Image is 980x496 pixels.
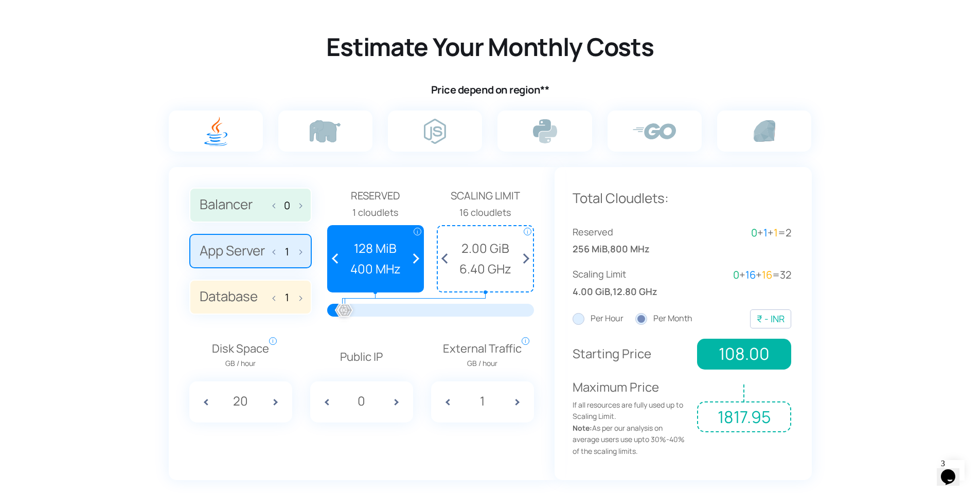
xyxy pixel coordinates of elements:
[751,226,757,240] span: 0
[573,423,592,433] strong: Note:
[310,348,413,366] p: Public IP
[279,246,295,258] input: App Server
[333,259,418,279] span: 400 MHz
[524,228,531,235] span: i
[573,312,623,325] label: Per Hour
[437,205,534,220] div: 16 cloudlets
[189,234,312,269] label: App Server
[682,267,791,283] div: + + =
[522,337,529,345] span: i
[443,358,522,369] span: GB / hour
[780,268,791,282] span: 32
[533,119,557,143] img: python
[443,340,522,370] span: External Traffic
[633,123,676,139] img: go
[745,268,756,282] span: 16
[424,119,446,144] img: node
[635,312,692,325] label: Per Month
[937,455,970,486] iframe: chat widget
[443,259,528,279] span: 6.40 GHz
[279,199,295,211] input: Balancer
[204,117,227,146] img: java
[733,268,739,282] span: 0
[166,83,814,97] h4: Price depend on region**
[573,225,682,240] span: Reserved
[437,188,534,204] span: Scaling Limit
[697,339,791,370] span: 108.00
[573,284,610,299] span: 4.00 GiB
[212,358,269,369] span: GB / hour
[774,226,778,240] span: 1
[610,242,650,256] span: 800 MHz
[757,311,785,326] div: ₹ - INR
[189,188,312,223] label: Balancer
[573,267,682,299] div: ,
[573,399,690,457] span: If all resources are fully used up to Scaling Limit. As per our analysis on average users use upt...
[573,242,608,256] span: 256 MiB
[327,205,424,220] div: 1 cloudlets
[682,225,791,241] div: + + =
[212,340,269,370] span: Disk Space
[189,280,312,315] label: Database
[573,377,690,457] p: Maximum Price
[414,228,421,235] span: i
[333,238,418,258] span: 128 MiB
[573,188,791,209] p: Total Cloudlets:
[310,120,341,142] img: php
[327,188,424,204] span: Reserved
[754,120,775,142] img: ruby
[763,226,768,240] span: 1
[697,401,791,432] span: 1817.95
[786,226,791,240] span: 2
[762,268,772,282] span: 16
[573,225,682,257] div: ,
[279,291,295,303] input: Database
[613,284,657,299] span: 12.80 GHz
[269,337,277,345] span: i
[443,238,528,258] span: 2.00 GiB
[166,31,814,63] h2: Estimate Your Monthly Costs
[573,267,682,282] span: Scaling Limit
[573,344,690,363] p: Starting Price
